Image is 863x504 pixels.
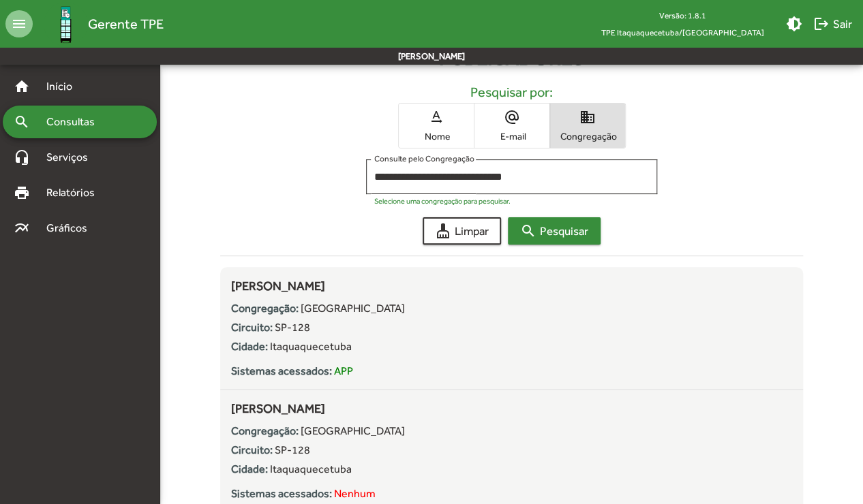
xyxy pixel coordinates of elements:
[590,7,775,24] div: Versão: 1.8.1
[14,114,30,130] mat-icon: search
[428,109,444,125] mat-icon: text_rotation_none
[474,104,549,148] button: E-mail
[399,104,474,148] button: Nome
[231,84,792,100] h5: Pesquisar por:
[520,223,536,239] mat-icon: search
[435,219,489,243] span: Limpar
[14,185,30,201] mat-icon: print
[33,2,164,46] a: Gerente TPE
[554,130,622,142] span: Congregação
[38,149,106,166] span: Serviços
[270,462,352,475] span: Itaquaquecetuba
[231,302,299,315] strong: Congregação:
[270,340,352,353] span: Itaquaquecetuba
[579,109,596,125] mat-icon: domain
[231,321,273,334] strong: Circuito:
[478,130,546,142] span: E-mail
[231,279,325,293] span: [PERSON_NAME]
[38,78,92,95] span: Início
[301,302,405,315] span: [GEOGRAPHIC_DATA]
[88,13,164,35] span: Gerente TPE
[813,12,852,36] span: Sair
[38,185,112,201] span: Relatórios
[402,130,470,142] span: Nome
[508,217,601,245] button: Pesquisar
[231,364,332,377] strong: Sistemas acessados:
[14,220,30,236] mat-icon: multiline_chart
[301,424,405,437] span: [GEOGRAPHIC_DATA]
[435,223,451,239] mat-icon: cleaning_services
[231,462,268,475] strong: Cidade:
[38,220,106,236] span: Gráficos
[5,10,33,37] mat-icon: menu
[520,219,588,243] span: Pesquisar
[786,16,802,32] mat-icon: brightness_medium
[275,443,310,456] span: SP-128
[590,24,775,41] span: TPE Itaquaquecetuba/[GEOGRAPHIC_DATA]
[334,487,376,500] span: Nenhum
[813,16,830,32] mat-icon: logout
[231,424,299,437] strong: Congregação:
[231,487,332,500] strong: Sistemas acessados:
[14,78,30,95] mat-icon: home
[14,149,30,166] mat-icon: headset_mic
[231,401,325,415] span: [PERSON_NAME]
[334,364,353,377] span: APP
[550,104,625,148] button: Congregação
[231,443,273,456] strong: Circuito:
[504,109,520,125] mat-icon: alternate_email
[808,12,858,36] button: Sair
[44,2,88,46] img: Logo
[275,321,310,334] span: SP-128
[423,217,501,245] button: Limpar
[231,340,268,353] strong: Cidade:
[374,197,511,205] mat-hint: Selecione uma congregação para pesquisar.
[38,114,112,130] span: Consultas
